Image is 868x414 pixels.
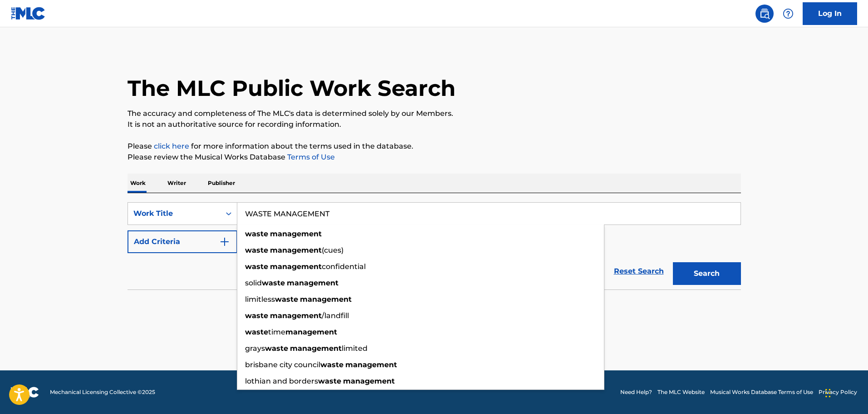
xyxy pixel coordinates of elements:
span: grays [245,344,265,353]
strong: management [270,311,322,320]
div: Help [779,5,797,23]
a: Need Help? [620,388,652,396]
strong: waste [265,344,288,353]
strong: management [345,360,397,369]
a: Privacy Policy [819,388,857,396]
a: click here [154,142,189,150]
strong: waste [245,328,268,336]
strong: waste [245,229,268,238]
span: /landfill [322,311,349,320]
span: limited [342,344,368,353]
iframe: Chat Widget [823,370,868,414]
strong: waste [245,262,268,271]
strong: management [285,328,337,336]
a: The MLC Website [657,388,705,396]
strong: management [270,229,322,238]
span: confidential [322,262,366,271]
strong: management [270,246,322,254]
div: Work Title [133,208,215,219]
p: Please for more information about the terms used in the database. [128,141,741,152]
img: help [783,8,794,19]
p: It is not an authoritative source for recording information. [128,119,741,130]
button: Search [673,262,741,285]
strong: management [287,279,338,287]
strong: waste [275,295,298,304]
div: Drag [825,379,831,407]
strong: waste [318,377,341,385]
span: solid [245,279,262,287]
a: Public Search [755,5,774,23]
button: Add Criteria [128,230,237,253]
p: Please review the Musical Works Database [128,152,741,163]
span: Mechanical Licensing Collective © 2025 [50,388,155,396]
a: Log In [803,2,857,25]
img: logo [11,387,39,398]
a: Terms of Use [285,153,335,161]
img: MLC Logo [11,7,46,20]
img: search [759,8,770,19]
p: Publisher [205,174,238,193]
span: brisbane city council [245,360,320,369]
a: Reset Search [609,261,668,281]
span: (cues) [322,246,343,254]
strong: management [290,344,342,353]
strong: waste [320,360,343,369]
form: Search Form [128,202,741,289]
span: time [268,328,285,336]
strong: waste [262,279,285,287]
p: Work [128,174,148,193]
img: 9d2ae6d4665cec9f34b9.svg [219,236,230,247]
strong: management [343,377,395,385]
h1: The MLC Public Work Search [128,75,456,102]
span: limitless [245,295,275,304]
p: Writer [165,174,189,193]
a: Musical Works Database Terms of Use [710,388,813,396]
strong: waste [245,246,268,254]
span: lothian and borders [245,377,318,385]
strong: waste [245,311,268,320]
strong: management [270,262,322,271]
strong: management [300,295,352,304]
p: The accuracy and completeness of The MLC's data is determined solely by our Members. [128,108,741,119]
